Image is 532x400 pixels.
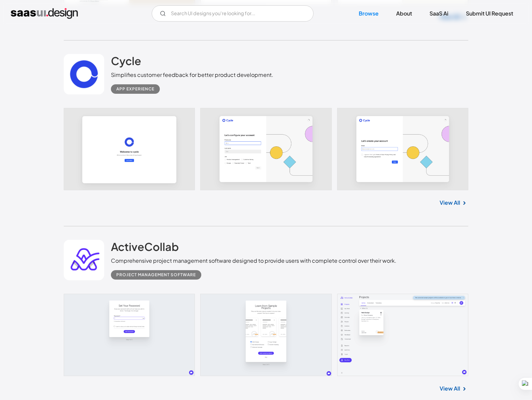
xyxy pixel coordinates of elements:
[351,6,387,21] a: Browse
[111,240,179,253] h2: ActiveCollab
[152,5,314,22] input: Search UI designs you're looking for...
[388,6,420,21] a: About
[111,71,273,79] div: Simplifies customer feedback for better product development.
[111,54,141,67] h2: Cycle
[116,85,154,93] div: App Experience
[111,240,179,257] a: ActiveCollab
[11,8,78,19] a: home
[440,199,460,207] a: View All
[111,54,141,71] a: Cycle
[152,5,314,22] form: Email Form
[116,271,196,279] div: Project Management Software
[111,257,396,265] div: Comprehensive project management software designed to provide users with complete control over th...
[421,6,456,21] a: SaaS Ai
[458,6,521,21] a: Submit UI Request
[440,384,460,393] a: View All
